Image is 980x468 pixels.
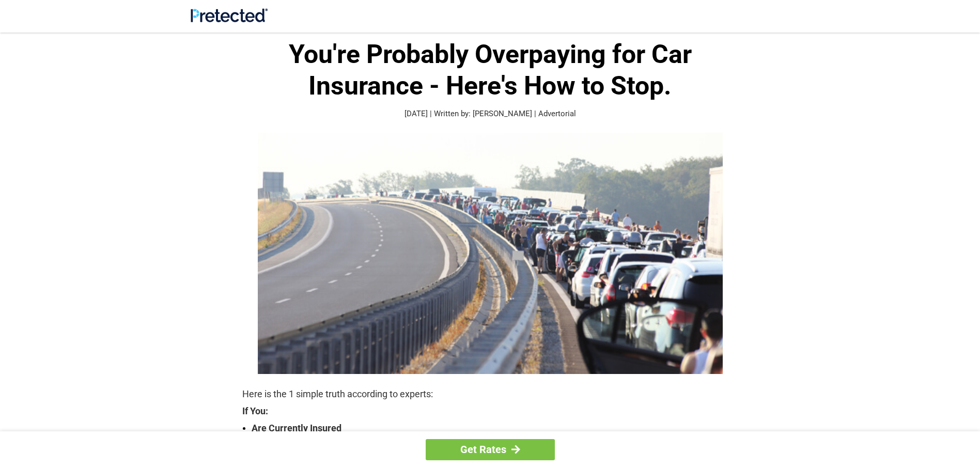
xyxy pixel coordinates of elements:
a: Get Rates [426,439,555,460]
img: Site Logo [191,8,268,22]
p: Here is the 1 simple truth according to experts: [242,387,738,401]
strong: Are Currently Insured [252,421,738,435]
p: [DATE] | Written by: [PERSON_NAME] | Advertorial [242,108,738,120]
strong: If You: [242,407,738,416]
h1: You're Probably Overpaying for Car Insurance - Here's How to Stop. [242,39,738,102]
a: Site Logo [191,14,268,24]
